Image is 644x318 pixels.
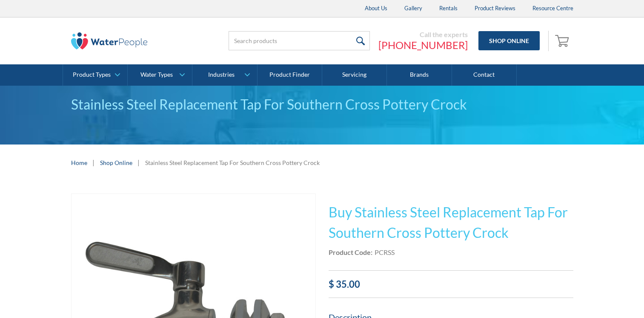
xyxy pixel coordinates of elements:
a: Shop Online [478,31,540,50]
a: Home [71,158,87,167]
div: | [92,157,96,168]
a: Contact [452,64,517,86]
a: Product Finder [258,64,322,86]
input: Search products [229,31,370,50]
a: Industries [192,64,257,86]
div: | [137,157,141,168]
img: shopping cart [555,34,571,47]
div: Industries [208,71,235,78]
a: Product Types [63,64,127,86]
strong: Product Code: [329,248,372,256]
h1: Buy Stainless Steel Replacement Tap For Southern Cross Pottery Crock [329,202,573,243]
div: PCRSS [375,247,395,257]
div: $ 35.00 [329,277,573,291]
a: Servicing [322,64,387,86]
div: Stainless Steel Replacement Tap For Southern Cross Pottery Crock [145,158,320,167]
div: Call the experts [378,30,468,39]
a: Brands [387,64,452,86]
a: Shop Online [100,158,132,167]
a: Open empty cart [553,31,573,51]
div: Stainless Steel Replacement Tap For Southern Cross Pottery Crock [71,94,573,115]
a: Water Types [128,64,192,86]
div: Water Types [140,71,173,78]
div: Product Types [73,71,111,78]
img: The Water People [71,32,148,49]
a: [PHONE_NUMBER] [378,39,468,52]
